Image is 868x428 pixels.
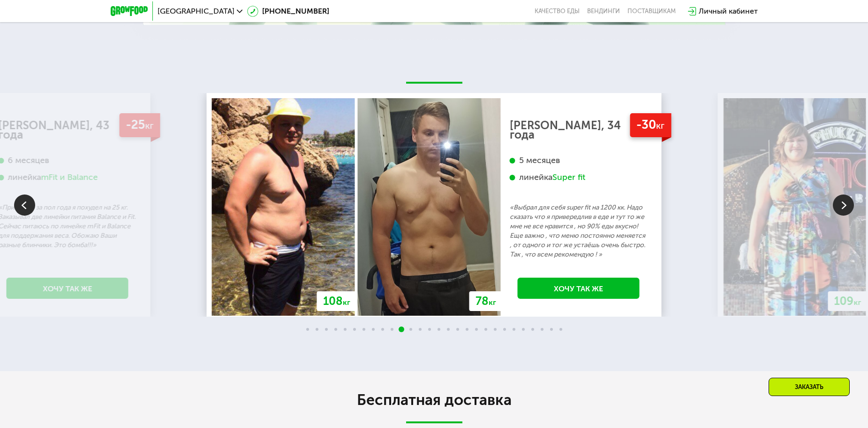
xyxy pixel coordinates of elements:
div: -25 [119,113,160,137]
img: Slide left [14,195,35,216]
div: 108 [317,291,356,311]
div: Super fit [552,172,585,183]
span: кг [343,298,350,307]
div: 5 месяцев [510,155,648,166]
span: [GEOGRAPHIC_DATA] [158,8,234,15]
img: Slide right [833,195,854,216]
span: кг [656,120,664,131]
div: 109 [828,291,868,311]
span: кг [145,120,153,131]
div: Заказать [769,378,850,396]
div: Личный кабинет [699,6,758,17]
div: поставщикам [627,8,676,15]
div: [PERSON_NAME], 34 года [510,121,648,140]
span: кг [854,298,861,307]
a: Качество еды [535,8,580,15]
div: линейка [510,172,648,183]
div: -30 [630,113,671,137]
h2: Бесплатная доставка [172,390,697,409]
span: кг [489,298,496,307]
a: Вендинги [587,8,620,15]
p: «Выбрал для себя super fit на 1200 кк. Надо сказать что я привередлив в еде и тут то же мне не вс... [510,203,648,259]
div: mFit и Balance [41,172,98,183]
a: [PHONE_NUMBER] [247,6,329,17]
a: Хочу так же [518,278,640,299]
div: 78 [469,291,502,311]
a: Хочу так же [7,278,128,299]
